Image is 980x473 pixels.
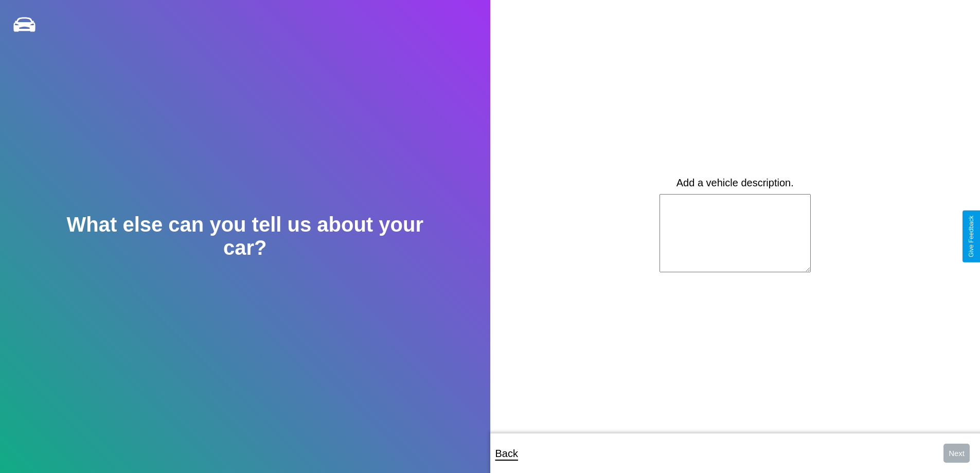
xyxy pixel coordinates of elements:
h2: What else can you tell us about your car? [49,213,441,259]
div: Give Feedback [968,216,975,257]
label: Add a vehicle description. [676,177,794,189]
p: Back [495,444,518,463]
button: Next [943,444,970,463]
